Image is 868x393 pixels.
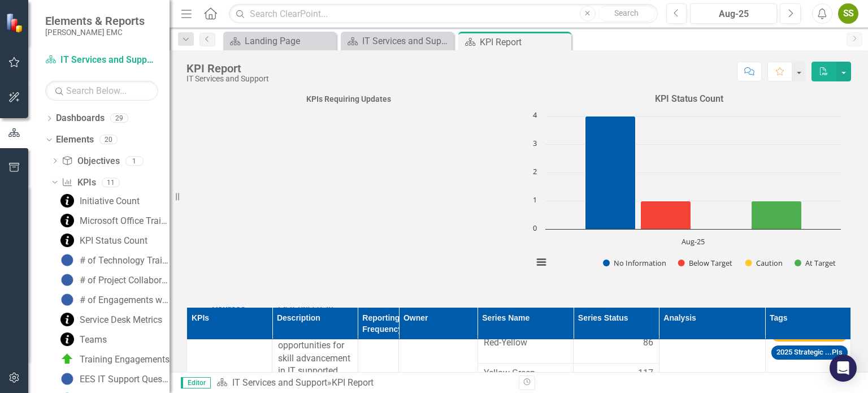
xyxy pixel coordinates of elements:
a: Teams [58,330,107,348]
g: Below Target, bar series 2 of 4 with 1 bar. [641,201,691,229]
g: No Information, bar series 1 of 4 with 1 bar. [585,116,636,229]
a: # of Engagements with Departments [58,291,170,309]
a: Training Engagements [58,350,170,368]
strong: KPI Status Count [655,93,723,104]
div: Microsoft Office Training Satisfaction Score [80,216,170,226]
img: ClearPoint Strategy [6,13,25,33]
span: 117 [638,367,653,380]
path: Aug-25, 1. At Target. [752,201,802,229]
svg: Interactive chart [527,110,847,280]
button: View chart menu, Chart [533,254,549,270]
div: Initiative Count [80,196,140,206]
a: Objectives [62,155,119,168]
text: 2 [533,166,537,176]
a: # of Project Collaborations Requested [58,271,170,289]
div: # of Engagements with Departments [80,295,170,305]
a: Microsoft Office Training Satisfaction Score [58,211,170,230]
img: Information Only [60,234,74,247]
img: No Information [60,273,74,287]
a: Initiative Count [58,192,140,210]
div: 1 [125,156,144,166]
button: Show At Target [795,258,836,268]
input: Search Below... [45,81,158,101]
div: 11 [102,178,120,187]
strong: KPIs Requiring Updates [306,94,391,103]
div: Chart. Highcharts interactive chart. [527,110,851,280]
text: 3 [533,138,537,148]
div: Open Intercom Messenger [830,355,857,382]
a: Landing Page [226,34,333,48]
div: 20 [99,135,118,145]
small: [PERSON_NAME] EMC [45,28,145,37]
div: Service Desk Metrics [80,315,162,325]
div: Training Engagements [80,355,170,365]
a: EES IT Support Question Score [58,370,170,388]
a: Dashboards [56,112,105,125]
td: Double-Click to Edit [574,332,659,364]
span: 2025 Strategic ...PIs [771,346,848,360]
a: IT Services and Support [344,34,451,48]
path: Aug-25, 1. Below Target. [641,201,691,229]
a: Elements [56,133,94,146]
span: Red-Yellow [484,336,568,349]
text: 1 [533,195,537,205]
span: Yellow-Green [484,367,568,380]
div: EES IT Support Question Score [80,374,170,385]
img: No Information [60,372,74,386]
img: Information Only [60,194,74,208]
a: IT Services and Support [45,54,158,67]
span: 86 [643,336,653,349]
img: Information Only [60,332,74,346]
g: At Target, bar series 4 of 4 with 1 bar. [752,201,802,229]
a: KPI Status Count [58,231,147,249]
div: KPI Report [332,377,374,388]
span: Search [614,8,639,18]
text: Aug-25 [682,236,705,247]
path: Aug-25, 4. No Information. [585,116,636,229]
button: Show No Information [603,258,666,268]
td: Double-Click to Edit [478,332,574,364]
a: IT Services and Support [232,377,327,388]
input: Search ClearPoint... [229,4,657,24]
div: Landing Page [245,34,333,48]
a: Service Desk Metrics [58,310,162,329]
button: SS [838,3,858,24]
text: 0 [533,223,537,233]
div: Aug-25 [694,7,773,21]
button: Show Caution [745,258,782,268]
button: Search [598,6,655,21]
text: Caution [756,258,783,268]
button: Show Below Target [678,258,733,268]
div: 29 [110,114,128,123]
span: Elements & Reports [45,14,145,28]
div: KPI Status Count [80,236,147,246]
img: Information Only [60,313,74,326]
img: At Target [60,352,74,366]
div: # of Technology Training Courses [80,256,170,266]
a: KPIs [62,176,96,189]
div: » [216,377,510,390]
text: 4 [533,110,537,120]
div: Teams [80,335,107,345]
div: IT Services and Support [186,75,269,83]
div: # of Project Collaborations Requested [80,275,170,286]
span: Editor [181,377,211,388]
button: Aug-25 [690,3,777,24]
div: KPI Report [480,35,568,49]
div: IT Services and Support [362,34,451,48]
div: KPI Report [186,62,269,75]
img: No Information [60,253,74,267]
a: # of Technology Training Courses [58,251,170,269]
img: Information Only [60,214,74,227]
img: No Information [60,293,74,306]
